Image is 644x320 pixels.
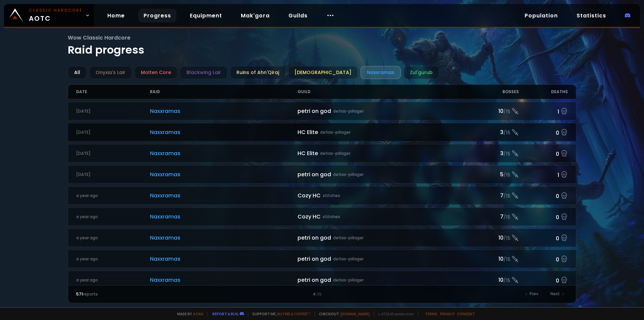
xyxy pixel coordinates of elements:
[68,186,577,205] a: a year agoNaxxramasCozy HCstitches7/150
[320,150,351,156] small: defias-pillager
[68,34,577,42] span: Wow Classic Hardcore
[298,128,470,136] div: HC Elite
[503,109,510,115] small: / 15
[333,256,364,262] small: defias-pillager
[298,170,470,179] div: petri on god
[76,256,150,262] div: a year ago
[212,311,238,316] a: Report a bug
[470,85,519,99] div: Bosses
[4,4,94,27] a: Classic HardcoreAOTC
[235,9,275,22] a: Mak'gora
[135,66,177,79] div: Molten Core
[503,151,510,157] small: / 15
[89,66,132,79] div: Onyxia's Lair
[470,212,519,221] div: 7
[150,276,298,284] span: Naxxramas
[76,85,150,99] div: Date
[248,311,311,316] span: Support me,
[503,277,510,284] small: / 15
[298,191,470,200] div: Cozy HC
[68,207,577,226] a: a year agoNaxxramasCozy HCstitches7/150
[29,7,83,13] small: Classic Hardcore
[519,170,568,179] div: 1
[150,234,298,242] span: Naxxramas
[150,128,298,136] span: Naxxramas
[68,229,577,247] a: a year agoNaxxramaspetri on goddefias-pillager10/150
[76,193,150,199] div: a year ago
[323,214,340,220] small: stitches
[283,9,313,22] a: Guilds
[150,149,298,157] span: Naxxramas
[298,234,470,242] div: petri on god
[68,250,577,268] a: a year agoNaxxramaspetri on goddefias-pillager10/150
[333,235,364,241] small: defias-pillager
[230,66,285,79] div: Ruins of Ahn'Qiraj
[298,255,470,263] div: petri on god
[333,172,364,178] small: defias-pillager
[503,256,510,263] small: / 15
[68,165,577,184] a: [DATE]Naxxramaspetri on goddefias-pillager5/151
[340,311,370,316] a: [DOMAIN_NAME]
[404,66,439,79] div: Zul'gurub
[68,34,577,58] h1: Raid progress
[470,149,519,157] div: 3
[470,170,519,179] div: 5
[503,214,510,221] small: / 15
[68,123,577,141] a: [DATE]NaxxramasHC Elitedefias-pillager3/150
[298,107,470,115] div: petri on god
[173,311,203,316] span: Made by
[199,291,445,297] div: 4
[503,130,510,136] small: / 15
[102,9,130,22] a: Home
[361,66,401,79] div: Naxxramas
[457,311,475,316] a: Consent
[374,311,414,316] span: v. d752d5 - production
[470,128,519,136] div: 3
[440,311,454,316] a: Privacy
[519,9,563,22] a: Population
[68,102,577,120] a: [DATE]Naxxramaspetri on goddefias-pillager10/151
[150,212,298,221] span: Naxxramas
[571,9,611,22] a: Statistics
[316,292,322,297] small: / 15
[76,150,150,156] div: [DATE]
[68,66,87,79] div: All
[76,291,83,297] span: 571
[298,276,470,284] div: petri on god
[519,148,568,158] div: 0
[150,107,298,115] span: Naxxramas
[138,9,176,22] a: Progress
[323,193,340,199] small: stitches
[470,276,519,284] div: 10
[288,66,358,79] div: [DEMOGRAPHIC_DATA]
[519,233,568,243] div: 0
[522,290,542,299] div: Prev
[519,191,568,200] div: 0
[68,144,577,163] a: [DATE]NaxxramasHC Elitedefias-pillager3/150
[470,191,519,200] div: 7
[68,271,577,289] a: a year agoNaxxramaspetri on goddefias-pillager10/150
[519,254,568,264] div: 0
[519,127,568,137] div: 0
[425,311,437,316] a: Terms
[76,129,150,135] div: [DATE]
[76,172,150,178] div: [DATE]
[315,311,370,316] span: Checkout
[470,234,519,242] div: 10
[298,85,470,99] div: Guild
[298,212,470,221] div: Cozy HC
[184,9,227,22] a: Equipment
[76,235,150,241] div: a year ago
[193,311,203,316] a: a fan
[470,107,519,115] div: 10
[150,170,298,179] span: Naxxramas
[519,85,568,99] div: Deaths
[503,172,510,179] small: / 15
[29,7,83,23] span: AOTC
[333,108,364,114] small: defias-pillager
[298,149,470,157] div: HC Elite
[470,255,519,263] div: 10
[150,255,298,263] span: Naxxramas
[76,277,150,283] div: a year ago
[503,193,510,200] small: / 15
